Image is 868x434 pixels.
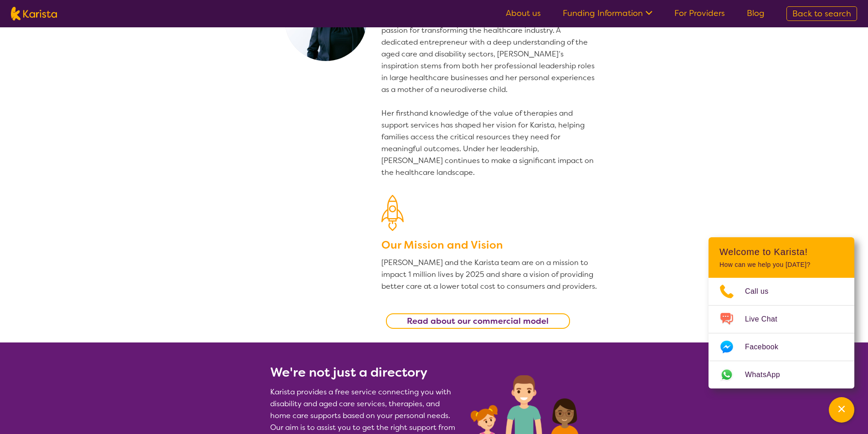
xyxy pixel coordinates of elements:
ul: Choose channel [709,278,854,388]
a: For Providers [674,8,725,19]
span: Call us [745,285,780,298]
a: Back to search [786,6,857,21]
p: How can we help you [DATE]? [719,261,843,269]
img: Karista logo [11,7,57,20]
p: [PERSON_NAME] founded Karista in [DATE], driven by her passion for transforming the healthcare in... [381,13,598,179]
h2: We're not just a directory [270,364,460,381]
span: Live Chat [745,312,788,326]
span: WhatsApp [745,368,791,382]
h3: Our Mission and Vision [381,237,598,253]
img: Our Mission [381,195,404,231]
p: [PERSON_NAME] and the Karista team are on a mission to impact 1 million lives by 2025 and share a... [381,257,598,292]
a: Funding Information [563,8,652,19]
a: Blog [747,8,765,19]
a: Web link opens in a new tab. [709,361,854,388]
button: Channel Menu [829,397,854,423]
span: Back to search [792,8,851,19]
a: About us [506,8,541,19]
span: Facebook [745,340,789,354]
div: Channel Menu [709,237,854,388]
h2: Welcome to Karista! [719,246,843,257]
b: Read about our commercial model [407,316,549,327]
